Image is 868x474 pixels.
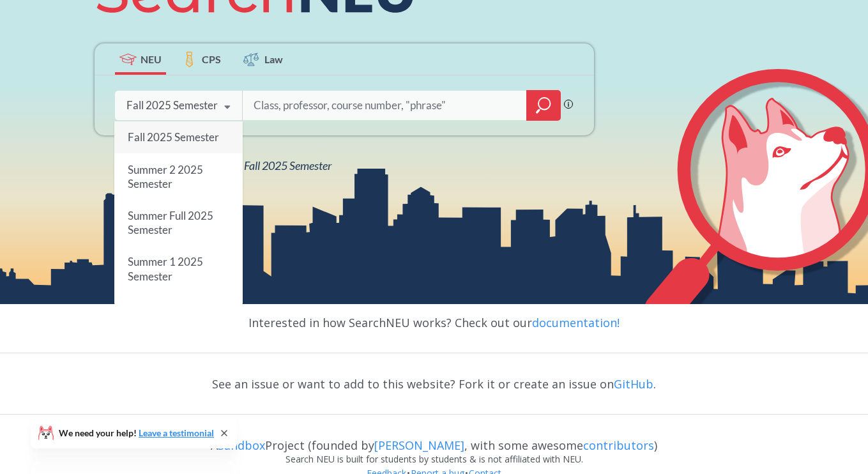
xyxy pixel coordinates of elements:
span: Law [264,52,283,66]
div: Fall 2025 Semester [126,98,218,112]
span: Spring 2025 Semester [127,302,185,329]
a: contributors [583,438,654,453]
span: CPS [202,52,221,66]
span: View all classes for [126,158,331,172]
input: Class, professor, course number, "phrase" [252,92,518,119]
span: Fall 2025 Semester [127,130,218,144]
span: Summer 1 2025 Semester [127,256,202,283]
svg: magnifying glass [536,96,551,114]
span: Summer 2 2025 Semester [127,163,202,190]
a: [PERSON_NAME] [374,438,464,453]
span: NEU [141,52,162,66]
a: Sandbox [218,438,265,453]
a: documentation! [532,315,620,330]
a: GitHub [614,376,653,392]
span: Summer Full 2025 Semester [127,209,213,236]
div: magnifying glass [526,90,561,121]
span: NEU Fall 2025 Semester [220,158,331,172]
